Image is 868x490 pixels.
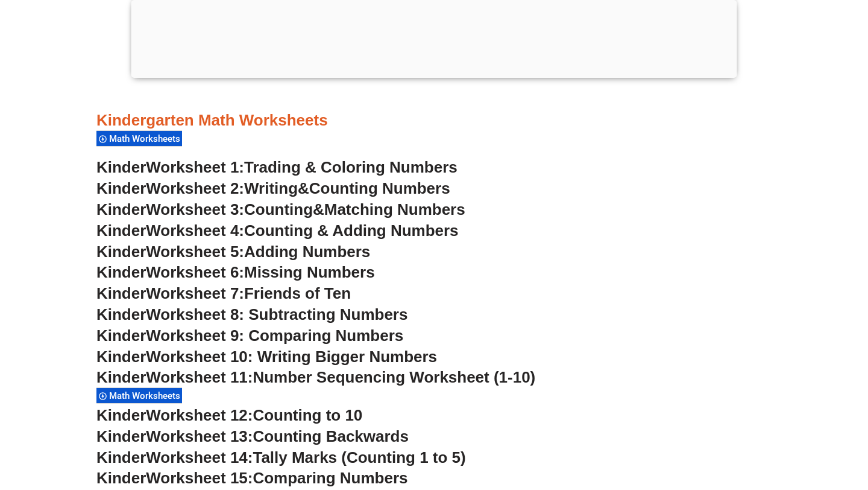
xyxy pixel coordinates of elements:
span: Tally Marks (Counting 1 to 5) [253,448,465,466]
span: Worksheet 4: [146,221,244,240]
span: Missing Numbers [244,263,375,281]
span: Kinder [96,448,146,466]
span: Worksheet 7: [146,284,244,302]
span: Kinder [96,243,146,261]
h3: Kindergarten Math Worksheets [96,110,772,131]
span: Counting Numbers [309,179,450,197]
span: Kinder [96,158,146,176]
span: Comparing Numbers [253,469,407,487]
span: Math Worksheets [109,133,184,144]
span: Kinder [96,406,146,424]
span: Kinder [96,284,146,302]
span: Worksheet 15: [146,469,253,487]
span: Friends of Ten [244,284,351,302]
iframe: Chat Widget [661,354,868,490]
span: Kinder [96,305,146,323]
span: Worksheet 9: Comparing Numbers [146,326,403,345]
span: Worksheet 2: [146,179,244,197]
span: Matching Numbers [324,200,465,218]
span: Kinder [96,348,146,366]
div: Math Worksheets [96,130,182,147]
span: Kinder [96,221,146,240]
a: KinderWorksheet 7:Friends of Ten [96,284,351,302]
span: Writing [244,179,298,197]
span: Kinder [96,469,146,487]
span: Number Sequencing Worksheet (1-10) [253,368,535,386]
span: Trading & Coloring Numbers [244,158,458,176]
a: KinderWorksheet 2:Writing&Counting Numbers [96,179,450,197]
span: Worksheet 1: [146,158,244,176]
span: Kinder [96,179,146,197]
span: Kinder [96,427,146,445]
span: Counting to 10 [253,406,362,424]
span: Counting [244,200,313,218]
div: Math Worksheets [96,387,182,404]
span: Counting & Adding Numbers [244,221,459,240]
span: Worksheet 11: [146,368,253,386]
span: Kinder [96,200,146,218]
a: KinderWorksheet 9: Comparing Numbers [96,326,403,345]
span: Worksheet 6: [146,263,244,281]
span: Worksheet 12: [146,406,253,424]
a: KinderWorksheet 6:Missing Numbers [96,263,375,281]
span: Worksheet 10: Writing Bigger Numbers [146,348,437,366]
a: KinderWorksheet 10: Writing Bigger Numbers [96,348,437,366]
a: KinderWorksheet 4:Counting & Adding Numbers [96,221,459,240]
span: Kinder [96,326,146,345]
span: Kinder [96,368,146,386]
a: KinderWorksheet 8: Subtracting Numbers [96,305,407,323]
span: Counting Backwards [253,427,408,445]
span: Worksheet 5: [146,243,244,261]
span: Adding Numbers [244,243,370,261]
span: Worksheet 8: Subtracting Numbers [146,305,407,323]
span: Worksheet 3: [146,200,244,218]
a: KinderWorksheet 1:Trading & Coloring Numbers [96,158,458,176]
span: Math Worksheets [109,390,184,401]
a: KinderWorksheet 3:Counting&Matching Numbers [96,200,465,218]
span: Worksheet 14: [146,448,253,466]
a: KinderWorksheet 5:Adding Numbers [96,243,370,261]
span: Worksheet 13: [146,427,253,445]
span: Kinder [96,263,146,281]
